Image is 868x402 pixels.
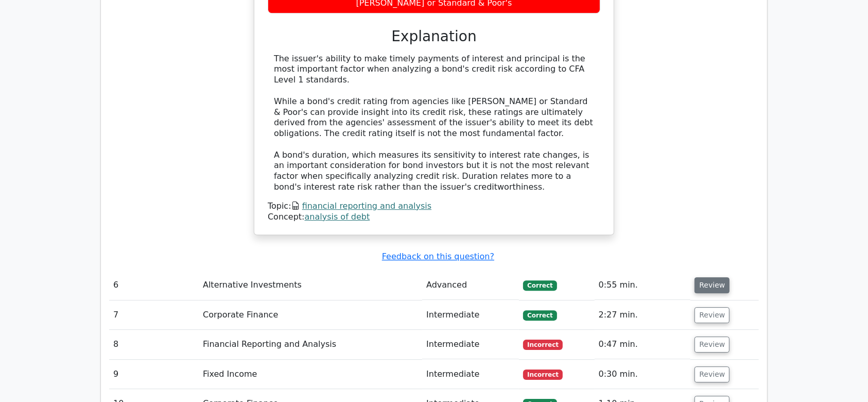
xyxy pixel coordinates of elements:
span: Incorrect [523,340,563,350]
td: 9 [109,360,199,389]
button: Review [695,307,730,323]
td: 0:47 min. [595,330,691,359]
span: Incorrect [523,370,563,380]
td: Financial Reporting and Analysis [199,330,422,359]
td: 8 [109,330,199,359]
div: Concept: [268,212,600,223]
button: Review [695,277,730,293]
td: Intermediate [422,300,519,330]
a: financial reporting and analysis [302,201,431,211]
td: Intermediate [422,360,519,389]
td: Corporate Finance [199,300,422,330]
td: 2:27 min. [595,300,691,330]
h3: Explanation [274,28,594,45]
td: 0:30 min. [595,360,691,389]
button: Review [695,366,730,382]
span: Correct [523,280,557,291]
td: Alternative Investments [199,271,422,300]
a: Feedback on this question? [382,252,494,261]
div: Topic: [268,201,600,212]
span: Correct [523,310,557,321]
td: Advanced [422,271,519,300]
button: Review [695,337,730,353]
td: 0:55 min. [595,271,691,300]
td: 6 [109,271,199,300]
td: 7 [109,300,199,330]
td: Intermediate [422,330,519,359]
div: The issuer's ability to make timely payments of interest and principal is the most important fact... [274,54,594,193]
a: analysis of debt [305,212,370,222]
td: Fixed Income [199,360,422,389]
